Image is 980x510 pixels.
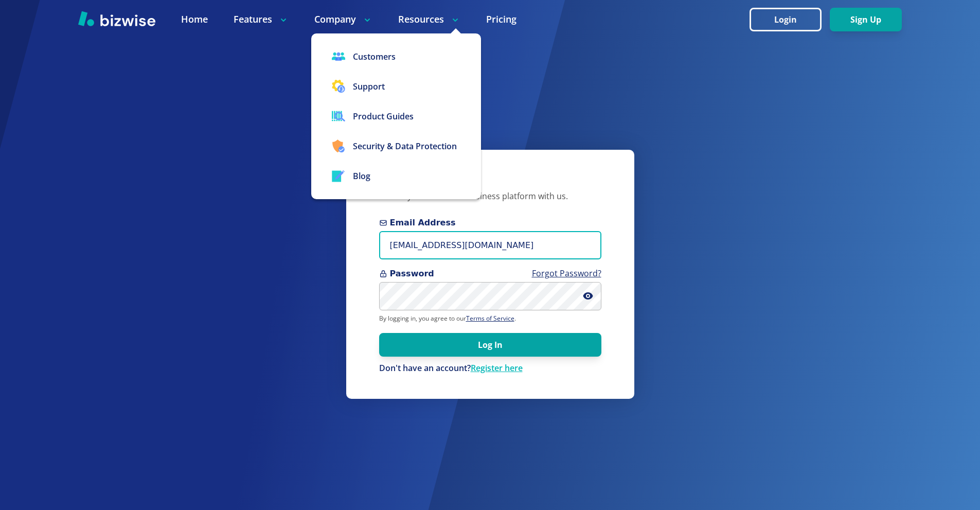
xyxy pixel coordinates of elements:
a: Security & Data Protection [311,131,481,161]
p: By logging in, you agree to our . [379,314,601,323]
span: Email Address [379,217,601,229]
button: Login [750,8,822,31]
span: Password [379,268,601,280]
h3: Log In [379,174,601,191]
a: Pricing [486,13,516,26]
a: Home [181,13,208,26]
img: Bizwise Logo [78,11,155,26]
p: Company [314,13,372,26]
a: Login [750,15,830,25]
button: Support [311,72,481,101]
a: Register here [471,362,523,374]
p: Access your all-in-one business platform with us. [379,191,601,202]
p: Don't have an account? [379,363,601,374]
a: Sign Up [830,15,902,25]
button: Sign Up [830,8,902,31]
p: Features [234,13,289,26]
a: Forgot Password? [532,268,601,279]
div: Don't have an account?Register here [379,363,601,374]
a: Terms of Service [466,314,514,323]
button: Log In [379,333,601,357]
a: Customers [311,42,481,72]
a: Blog [311,161,481,191]
a: Product Guides [311,101,481,131]
p: Resources [398,13,460,26]
input: you@example.com [379,231,601,259]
